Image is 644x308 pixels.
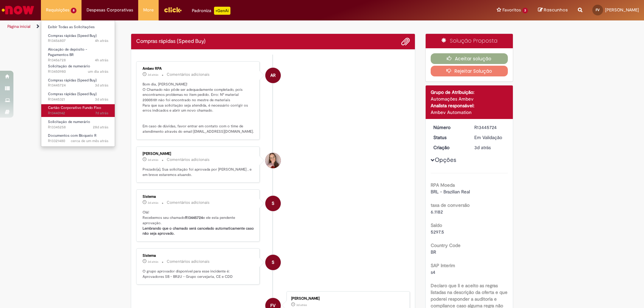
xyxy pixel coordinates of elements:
span: BRL - Brazilian Real [431,189,470,195]
div: Sistema [143,195,254,199]
div: Padroniza [192,7,230,15]
p: Prezado(a), Sua solicitação foi aprovada por [PERSON_NAME] , e em breve estaremos atuando. [143,167,254,177]
span: 8 [71,8,76,13]
b: Lembrando que o chamado será cancelado automaticamente caso não seja aprovado. [143,226,255,236]
span: um dia atrás [88,69,108,74]
img: ServiceNow [1,3,35,17]
small: Comentários adicionais [167,72,210,77]
span: 3 [522,8,528,13]
div: [PERSON_NAME] [143,152,254,156]
time: 01/08/2025 11:47:28 [93,125,108,130]
time: 25/08/2025 17:10:03 [148,260,158,264]
b: R13445724 [185,215,203,220]
p: +GenAi [214,7,230,15]
div: Em Validação [474,134,505,141]
span: 3d atrás [95,97,108,102]
span: cerca de um mês atrás [71,138,108,143]
span: R13450980 [48,69,108,74]
b: RPA Moeda [431,182,455,188]
a: Aberto R13445724 : Compras rápidas (Speed Buy) [41,77,115,89]
span: S [272,195,274,211]
span: Solicitação de numerário [48,64,90,69]
small: Comentários adicionais [167,259,210,264]
div: Ambev Automation [431,109,508,116]
b: Country Code [431,242,461,248]
span: 3d atrás [148,260,158,264]
a: Exibir Todas as Solicitações [41,23,115,31]
span: 5297.5 [431,229,444,235]
span: 4h atrás [95,58,108,63]
time: 26/08/2025 10:53:03 [148,73,158,77]
a: Aberto R13345258 : Solicitação de numerário [41,118,115,131]
time: 25/08/2025 17:09:56 [95,83,108,88]
time: 26/08/2025 10:34:31 [148,158,158,162]
time: 28/08/2025 10:46:21 [95,38,108,43]
div: R13445724 [474,124,505,131]
small: Comentários adicionais [167,157,210,163]
a: Aberto R13456807 : Compras rápidas (Speed Buy) [41,32,115,45]
dt: Número [428,124,470,131]
img: click_logo_yellow_360x200.png [164,5,182,15]
span: R13456728 [48,58,108,63]
span: R13345258 [48,125,108,130]
time: 27/08/2025 09:21:54 [88,69,108,74]
div: Eduarda Duz Lira [265,153,281,168]
span: 3d atrás [148,201,158,205]
p: Olá! Recebemos seu chamado e ele esta pendente aprovação. [143,210,254,236]
div: Solução Proposta [426,34,513,48]
span: 3d atrás [474,144,491,150]
a: Aberto R13456728 : Alocação de depósito - Pagamentos BR [41,46,115,60]
small: Comentários adicionais [167,200,210,205]
span: Compras rápidas (Speed Buy) [48,33,97,38]
button: Rejeitar Solução [431,66,508,76]
dt: Status [428,134,470,141]
b: SAP Interim [431,262,455,268]
span: Rascunhos [544,7,568,13]
span: R13445321 [48,97,108,102]
time: 25/08/2025 16:30:43 [296,303,307,307]
button: Aceitar solução [431,53,508,64]
span: 28d atrás [93,125,108,130]
ul: Requisições [41,20,115,147]
div: Automações Ambev [431,96,508,102]
div: Ambev RPA [265,68,281,83]
span: [PERSON_NAME] [605,7,639,13]
div: 25/08/2025 17:09:54 [474,144,505,151]
span: R13445724 [48,83,108,88]
span: R13440142 [48,111,108,116]
div: System [265,196,281,211]
dt: Criação [428,144,470,151]
button: Adicionar anexos [401,37,410,46]
span: 3d atrás [95,83,108,88]
span: 3d atrás [148,158,158,162]
span: 6.1182 [431,209,443,215]
span: Cartão Corporativo Fundo Fixo [48,105,101,110]
b: Saldo [431,222,442,228]
span: 3d atrás [296,303,307,307]
span: Solicitação de numerário [48,119,90,124]
time: 25/08/2025 16:13:34 [95,97,108,102]
span: Compras rápidas (Speed Buy) [48,91,97,97]
span: R13321480 [48,138,108,144]
a: Rascunhos [538,7,568,13]
div: Ambev RPA [143,67,254,71]
span: 3d atrás [148,73,158,77]
ul: Trilhas de página [5,20,424,33]
span: BR [431,249,436,255]
b: taxa de conversão [431,202,470,208]
span: s4 [431,269,435,275]
span: Despesas Corporativas [87,7,133,13]
a: Aberto R13450980 : Solicitação de numerário [41,63,115,75]
span: More [143,7,154,13]
span: Compras rápidas (Speed Buy) [48,78,97,83]
time: 25/08/2025 17:10:07 [148,201,158,205]
a: Aberto R13440142 : Cartão Corporativo Fundo Fixo [41,104,115,117]
time: 22/08/2025 14:26:53 [95,111,108,116]
div: [PERSON_NAME] [291,297,403,301]
div: Grupo de Atribuição: [431,89,508,96]
span: Documentos com Bloqueio R [48,133,97,138]
time: 24/07/2025 16:21:17 [71,138,108,143]
div: Analista responsável: [431,102,508,109]
a: Página inicial [7,24,31,29]
div: System [265,255,281,270]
